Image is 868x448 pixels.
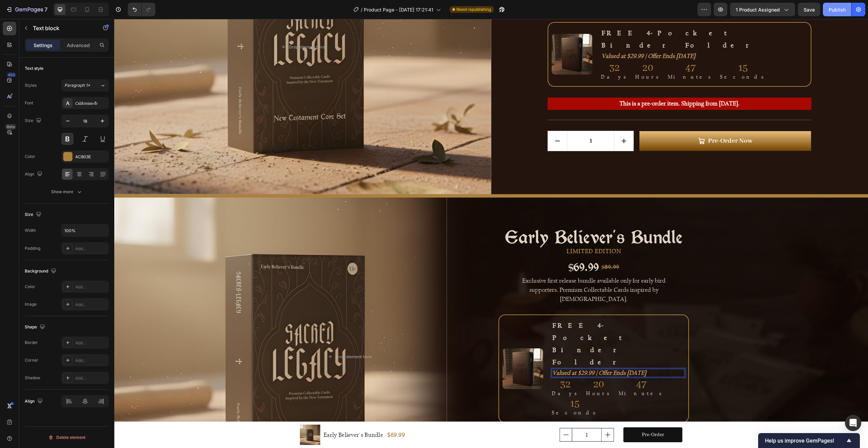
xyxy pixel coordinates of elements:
div: Show more [51,188,83,195]
div: Shadow [25,375,40,381]
div: Publish [829,6,846,13]
p: Text block [33,24,91,32]
div: Align [25,170,44,179]
div: Font [25,100,33,106]
div: Add... [75,340,107,346]
div: Pre-Order Now [594,117,638,127]
div: Add... [75,284,107,290]
p: Seconds [606,55,652,61]
input: quantity [458,409,488,422]
div: Add... [75,375,107,381]
div: 15 [437,379,484,390]
iframe: Design area [114,19,868,448]
span: Product Page - [DATE] 17:21:41 [364,6,433,13]
p: Hours [472,371,497,378]
div: 32 [437,360,465,371]
p: FREE 4-Pocket Binder Folder [438,300,570,349]
div: $69.99 [453,239,486,257]
div: Drop element here [221,335,257,341]
div: Text style [25,65,43,72]
span: Save [804,7,815,13]
p: Seconds [437,390,484,397]
img: Alt Image [437,15,478,56]
div: 47 [504,360,550,371]
div: $89.99 [487,242,506,254]
button: decrement [434,112,453,132]
div: Add... [75,302,107,308]
p: 7 [44,5,47,14]
div: 20 [472,360,497,371]
div: Open Intercom Messenger [845,415,861,431]
div: 450 [6,72,16,78]
input: Auto [62,224,108,237]
div: Add... [75,246,107,252]
div: 15 [606,43,652,55]
p: Advanced [67,42,90,49]
div: Align [25,397,44,406]
p: Exclusive first release bundle available only for early bird supporters. Premium Collectable Card... [408,258,551,284]
div: Size [25,210,43,219]
div: Color [25,154,35,160]
div: Add... [75,358,107,364]
div: Drop element here [175,25,211,31]
div: 32 [487,43,514,55]
div: Shape [25,323,46,332]
span: Paragraph 1* [64,82,90,88]
h2: Early Believer's Bundle [384,207,575,229]
button: Publish [823,3,851,16]
div: $69.99 [272,411,292,421]
button: Save [798,3,820,16]
button: Show survey - Help us improve GemPages! [765,436,853,445]
div: Delete element [48,433,85,442]
div: Californian-fb [75,100,107,106]
div: Styles [25,82,37,88]
div: Pre-Order [528,411,550,421]
span: / [361,6,362,13]
div: Rich Text Editor. Editing area: main [437,350,571,359]
i: Valued at $29.99 | Offer Ends [DATE] [487,34,581,41]
div: Beta [5,124,16,129]
button: Show more [25,186,109,198]
button: Pre-Order Now [525,112,697,132]
button: Pre-Order [509,408,568,424]
button: Paragraph 1* [61,79,109,91]
button: decrement [446,409,458,422]
button: 7 [3,3,51,16]
button: 1 product assigned [730,3,795,16]
p: Minutes [504,371,550,378]
div: Width [25,227,36,233]
h1: Early Believer's Bundle [209,411,270,421]
div: Undo/Redo [128,3,155,16]
div: 47 [553,43,599,55]
img: Alt Image [388,329,429,370]
span: Need republishing [456,6,491,13]
p: Settings [34,42,53,49]
input: quantity [453,112,500,132]
button: increment [488,409,499,422]
p: Hours [521,55,547,61]
div: Color [25,284,35,290]
p: Days [437,371,465,378]
div: Size [25,116,43,125]
div: Padding [25,245,40,251]
i: Valued at $29.99 | Offer Ends [DATE] [438,350,532,358]
div: Corner [25,357,38,363]
p: Minutes [553,55,599,61]
p: LIMITED EDITION [385,229,574,236]
div: AC803E [75,154,107,160]
span: 1 product assigned [736,6,780,13]
p: This is a pre-order item. Shipping from [DATE]. [434,79,696,90]
div: Border [25,340,38,346]
p: Days [487,55,514,61]
button: increment [500,112,519,132]
button: Delete element [25,432,109,443]
div: Image [25,301,37,307]
span: Help us improve GemPages! [765,437,845,444]
div: 20 [521,43,547,55]
div: Rich Text Editor. Editing area: main [487,33,693,42]
p: FREE 4-Pocket Binder Folder [487,8,692,32]
div: Background [25,267,58,276]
